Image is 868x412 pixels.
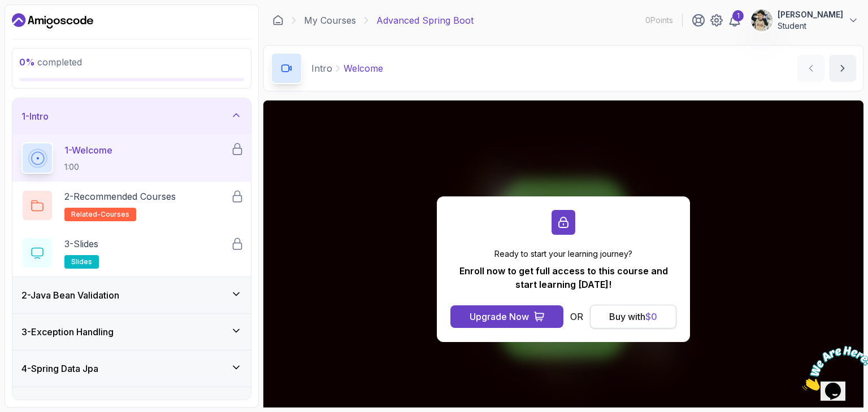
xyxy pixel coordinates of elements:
[450,248,676,260] p: Ready to start your learning journey?
[19,56,82,68] span: completed
[344,62,383,75] p: Welcome
[311,62,332,75] p: Intro
[750,9,859,32] button: user profile image[PERSON_NAME]Student
[21,237,242,269] button: 3-Slidesslides
[732,10,744,21] div: 1
[645,311,657,322] span: $ 0
[645,15,673,26] p: 0 Points
[21,362,98,375] h3: 4 - Spring Data Jpa
[470,310,529,323] div: Upgrade Now
[64,237,98,251] p: 3 - Slides
[728,14,741,27] a: 1
[21,398,77,412] h3: 5 - Rest Client
[376,14,474,27] p: Advanced Spring Boot
[778,9,843,20] p: [PERSON_NAME]
[797,55,824,82] button: previous content
[570,310,583,323] p: OR
[64,143,112,157] p: 1 - Welcome
[590,305,676,328] button: Buy with$0
[12,277,251,313] button: 2-Java Bean Validation
[798,341,868,395] iframe: chat widget
[12,350,251,387] button: 4-Spring Data Jpa
[829,55,856,82] button: next content
[609,310,657,323] div: Buy with
[450,305,563,328] button: Upgrade Now
[64,161,112,173] p: 1:00
[21,325,114,339] h3: 3 - Exception Handling
[5,5,75,49] img: Chat attention grabber
[19,56,35,68] span: 0 %
[71,210,129,219] span: related-courses
[12,12,93,30] a: Dashboard
[21,142,242,174] button: 1-Welcome1:00
[64,190,176,203] p: 2 - Recommended Courses
[12,314,251,350] button: 3-Exception Handling
[21,288,119,302] h3: 2 - Java Bean Validation
[450,264,676,291] p: Enroll now to get full access to this course and start learning [DATE]!
[21,190,242,221] button: 2-Recommended Coursesrelated-courses
[272,15,284,26] a: Dashboard
[71,257,92,266] span: slides
[12,98,251,134] button: 1-Intro
[778,20,843,32] p: Student
[304,14,356,27] a: My Courses
[21,109,49,123] h3: 1 - Intro
[751,10,772,31] img: user profile image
